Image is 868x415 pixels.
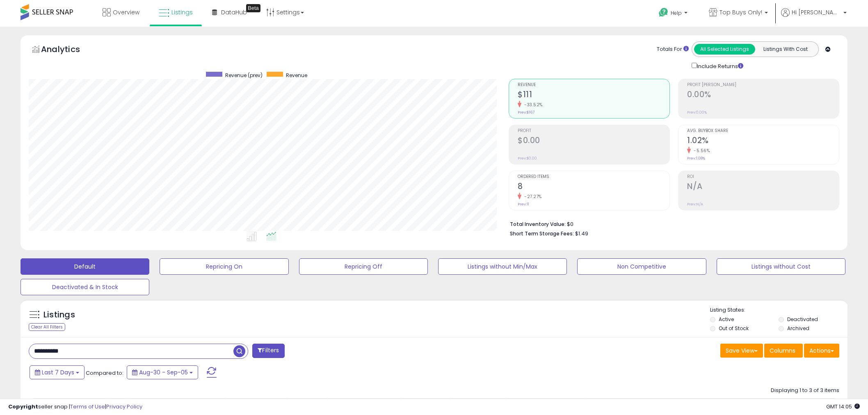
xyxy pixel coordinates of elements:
[160,258,288,275] button: Repricing On
[106,403,142,410] a: Privacy Policy
[518,90,669,101] h2: $111
[299,258,428,275] button: Repricing Off
[687,175,839,179] span: ROI
[764,344,803,358] button: Columns
[42,368,74,376] span: Last 7 Days
[687,110,707,115] small: Prev: 0.00%
[518,129,669,133] span: Profit
[804,344,839,358] button: Actions
[787,325,809,332] label: Archived
[652,1,696,27] a: Help
[694,44,755,55] button: All Selected Listings
[29,323,65,331] div: Clear All Filters
[43,309,75,321] h5: Listings
[86,369,123,377] span: Compared to:
[792,8,841,16] span: Hi [PERSON_NAME]
[687,83,839,87] span: Profit [PERSON_NAME]
[710,306,847,314] p: Listing States:
[171,8,193,16] span: Listings
[691,148,710,154] small: -5.56%
[687,182,839,193] h2: N/A
[518,175,669,179] span: Ordered Items
[577,258,706,275] button: Non Competitive
[521,194,542,200] small: -27.27%
[755,44,816,55] button: Listings With Cost
[286,72,307,79] span: Revenue
[518,136,669,147] h2: $0.00
[8,403,38,410] strong: Copyright
[787,316,818,323] label: Deactivated
[671,9,682,16] span: Help
[687,156,705,161] small: Prev: 1.08%
[70,403,105,410] a: Terms of Use
[518,110,535,115] small: Prev: $167
[21,279,149,295] button: Deactivated & In Stock
[252,344,284,358] button: Filters
[518,202,529,207] small: Prev: 11
[720,8,762,16] span: Top Buys Only!
[771,387,839,394] div: Displaying 1 to 3 of 3 items
[575,230,588,237] span: $1.49
[518,156,537,161] small: Prev: $0.00
[518,83,669,87] span: Revenue
[687,136,839,147] h2: 1.02%
[687,202,703,207] small: Prev: N/A
[510,219,833,228] li: $0
[658,7,669,18] i: Get Help
[139,368,188,376] span: Aug-30 - Sep-05
[8,403,142,411] div: seller snap | |
[221,8,247,16] span: DataHub
[826,403,860,410] span: 2025-09-13 14:05 GMT
[781,8,847,27] a: Hi [PERSON_NAME]
[510,230,574,237] b: Short Term Storage Fees:
[21,258,149,275] button: Default
[770,347,795,355] span: Columns
[225,72,263,79] span: Revenue (prev)
[521,102,543,108] small: -33.52%
[438,258,567,275] button: Listings without Min/Max
[518,182,669,193] h2: 8
[719,325,749,332] label: Out of Stock
[510,221,566,228] b: Total Inventory Value:
[41,43,96,57] h5: Analytics
[687,90,839,101] h2: 0.00%
[685,61,753,71] div: Include Returns
[246,4,260,12] div: Tooltip anchor
[657,46,689,53] div: Totals For
[127,365,198,379] button: Aug-30 - Sep-05
[719,316,734,323] label: Active
[717,258,845,275] button: Listings without Cost
[687,129,839,133] span: Avg. Buybox Share
[30,365,85,379] button: Last 7 Days
[113,8,139,16] span: Overview
[720,344,763,358] button: Save View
